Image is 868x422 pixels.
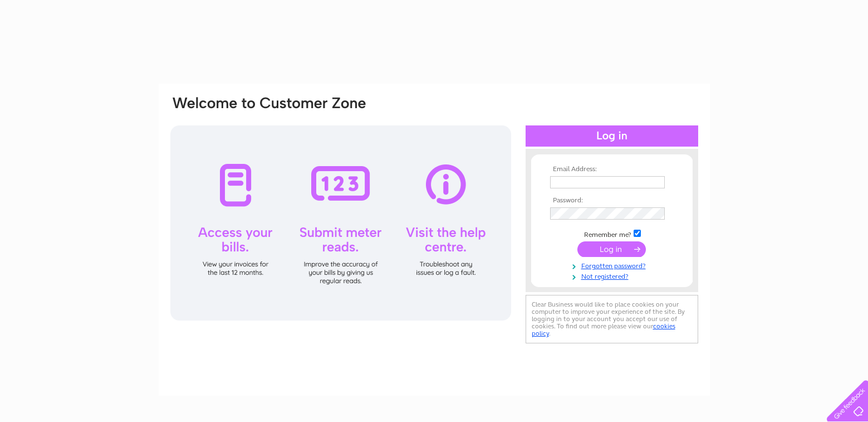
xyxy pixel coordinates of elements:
div: Clear Business would like to place cookies on your computer to improve your experience of the sit... [526,295,698,343]
a: Forgotten password? [550,260,676,270]
a: Not registered? [550,270,676,281]
td: Remember me? [547,228,676,239]
a: cookies policy [532,322,675,337]
th: Email Address: [547,166,676,173]
th: Password: [547,197,676,205]
input: Submit [577,241,646,257]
